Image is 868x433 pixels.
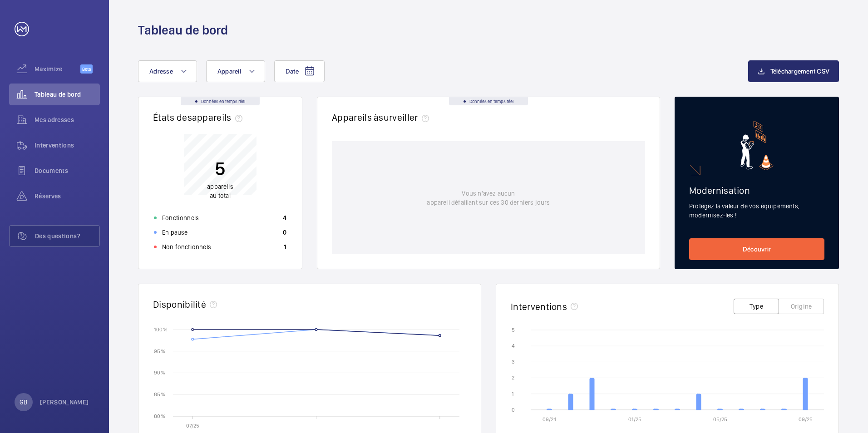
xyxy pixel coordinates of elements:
[35,115,100,124] span: Mes adresses
[284,242,286,251] p: 1
[799,416,813,423] text: 09/25
[154,413,165,419] text: 80 %
[512,407,515,413] text: 0
[154,391,165,398] text: 85 %
[628,416,641,423] text: 01/25
[207,183,233,190] span: appareils
[512,327,515,333] text: 5
[154,348,165,354] text: 95 %
[779,299,824,314] button: Origine
[162,228,187,237] p: En pause
[35,141,100,150] span: Interventions
[35,90,100,99] span: Tableau de bord
[40,398,89,407] p: [PERSON_NAME]
[512,343,515,349] text: 4
[748,60,839,82] button: Téléchargement CSV
[713,416,727,423] text: 05/25
[138,60,197,82] button: Adresse
[207,182,233,200] p: au total
[379,112,432,123] span: surveiller
[154,326,168,332] text: 100 %
[162,213,199,222] p: Fonctionnels
[162,242,211,251] p: Non fonctionnels
[154,369,165,376] text: 90 %
[283,228,286,237] p: 0
[734,299,779,314] button: Type
[427,189,550,207] p: Vous n'avez aucun appareil défaillant sur ces 30 derniers jours
[689,185,824,196] h2: Modernisation
[207,157,233,180] p: 5
[20,398,27,407] p: GB
[332,112,433,123] h2: Appareils à
[512,359,515,365] text: 3
[689,202,824,220] p: Protégez la valeur de vos équipements, modernisez-les !
[217,68,241,75] span: Appareil
[740,121,774,170] img: marketing-card.svg
[181,97,260,105] div: Données en temps réel
[542,416,557,423] text: 09/24
[35,166,100,175] span: Documents
[449,97,528,105] div: Données en temps réel
[770,68,830,75] span: Téléchargement CSV
[283,213,286,222] p: 4
[80,64,93,74] span: Beta
[153,112,246,123] h2: États des
[206,60,265,82] button: Appareil
[35,231,99,241] span: Des questions?
[35,64,80,74] span: Maximize
[149,68,173,75] span: Adresse
[512,391,514,397] text: 1
[35,192,100,201] span: Réserves
[689,238,824,260] a: Découvrir
[511,301,567,312] h2: Interventions
[192,112,246,123] span: appareils
[153,299,206,310] h2: Disponibilité
[274,60,325,82] button: Date
[138,22,228,39] h1: Tableau de bord
[512,374,514,381] text: 2
[186,423,199,429] text: 07/25
[286,68,299,75] span: Date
